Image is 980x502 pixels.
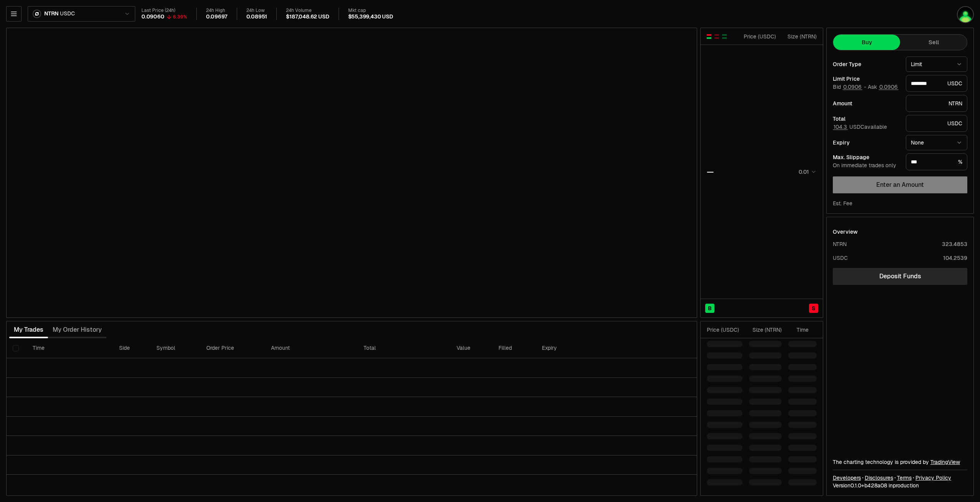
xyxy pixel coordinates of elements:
[714,33,720,40] button: Show Sell Orders Only
[930,459,960,465] a: TradingView
[9,322,48,337] button: My Trades
[721,33,728,40] button: Show Buy Orders Only
[782,33,817,40] div: Size ( NTRN )
[33,10,41,18] img: ntrn.png
[7,28,697,317] iframe: Financial Chart
[206,8,228,13] div: 24h High
[788,326,809,334] div: Time
[141,8,187,13] div: Last Price (24h)
[879,84,899,90] button: 0.0906
[833,474,861,482] a: Developers
[246,8,267,13] div: 24h Low
[865,474,893,482] a: Disclosures
[833,458,967,466] div: The charting technology is provided by
[536,338,619,358] th: Expiry
[707,326,742,334] div: Price ( USDC )
[141,13,164,20] div: 0.09060
[200,338,265,358] th: Order Price
[833,116,900,121] div: Total
[915,474,951,482] a: Privacy Policy
[900,35,967,50] button: Sell
[450,338,493,358] th: Value
[707,166,714,177] div: —
[113,338,150,358] th: Side
[906,115,967,132] div: USDC
[833,240,847,248] div: NTRN
[833,482,967,489] div: Version 0.1.0 + in production
[742,33,776,40] div: Price ( USDC )
[348,8,393,13] div: Mkt cap
[206,13,228,20] div: 0.09697
[943,254,967,262] div: 104.2539
[833,124,848,130] button: 104.3
[833,254,848,262] div: USDC
[492,338,536,358] th: Filled
[173,14,187,20] div: 6.39%
[942,240,967,248] div: 323.4853
[286,8,329,13] div: 24h Volume
[796,167,817,176] button: 0.01
[833,199,852,207] div: Est. Fee
[60,10,75,17] span: USDC
[833,268,967,285] a: Deposit Funds
[833,155,900,160] div: Max. Slippage
[864,482,887,489] span: b428a0850fad2ce3fcda438ea4d05caca7554b57
[906,75,967,92] div: USDC
[906,153,967,170] div: %
[812,304,816,312] span: S
[286,13,329,20] div: $187,048.62 USD
[833,62,900,67] div: Order Type
[906,95,967,112] div: NTRN
[833,140,900,145] div: Expiry
[48,322,106,337] button: My Order History
[842,84,862,90] button: 0.0906
[833,76,900,81] div: Limit Price
[706,33,712,40] button: Show Buy and Sell Orders
[27,338,113,358] th: Time
[833,101,900,106] div: Amount
[150,338,200,358] th: Symbol
[749,326,782,334] div: Size ( NTRN )
[833,35,900,50] button: Buy
[246,13,267,20] div: 0.08951
[906,57,967,72] button: Limit
[348,13,393,20] div: $55,399,430 USD
[906,135,967,150] button: None
[265,338,358,358] th: Amount
[708,304,712,312] span: B
[868,84,899,91] span: Ask
[957,6,974,23] img: luisqa
[13,345,19,351] button: Select all
[44,10,58,17] span: NTRN
[357,338,450,358] th: Total
[833,84,866,91] span: Bid -
[833,123,887,130] span: USDC available
[833,228,858,236] div: Overview
[897,474,912,482] a: Terms
[833,162,900,169] div: On immediate trades only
